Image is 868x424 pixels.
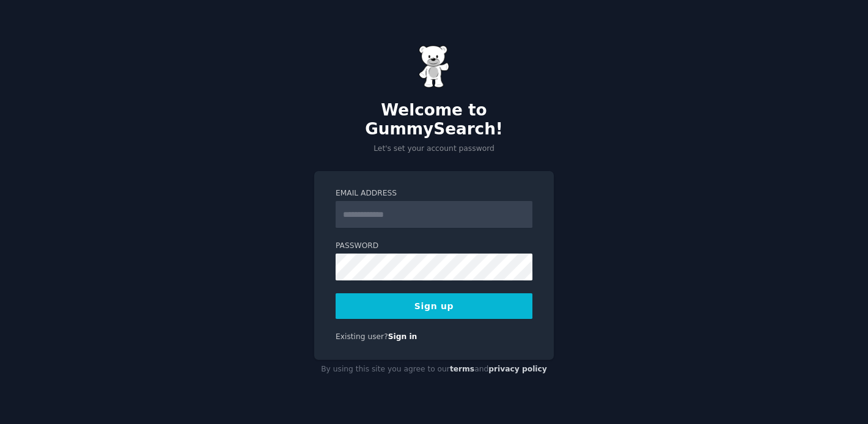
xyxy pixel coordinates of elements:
a: privacy policy [488,365,547,373]
a: terms [450,365,474,373]
span: Existing user? [336,332,388,341]
div: By using this site you agree to our and [314,360,554,379]
button: Sign up [336,293,532,319]
a: Sign in [388,332,417,341]
img: Gummy Bear [419,45,449,88]
label: Email Address [336,188,532,199]
p: Let's set your account password [314,144,554,155]
h2: Welcome to GummySearch! [314,101,554,139]
label: Password [336,241,532,252]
